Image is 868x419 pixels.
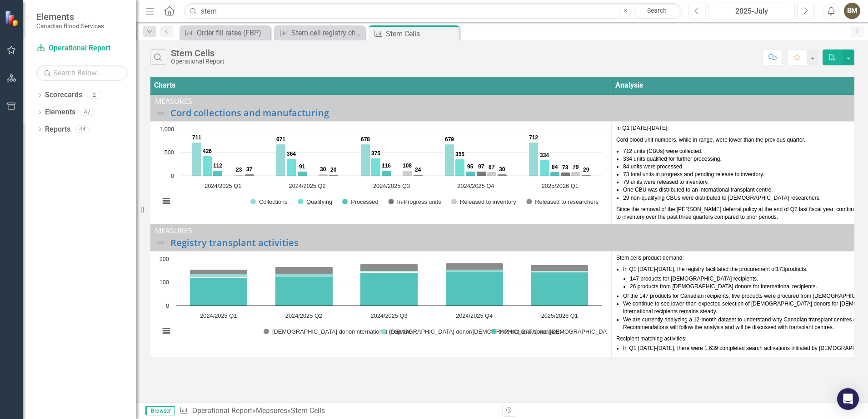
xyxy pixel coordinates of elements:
text: 334 [540,152,549,158]
path: 2025/2026 Q1, 79. Released to inventory. [571,172,581,176]
text: 712 [529,134,538,141]
text: 91 [299,163,305,170]
path: 2024/2025 Q4, 29. Canadian donor/international recipient. [446,263,504,270]
a: Scorecards [45,90,82,100]
small: Canadian Blood Services [36,22,104,30]
button: Show Qualifying [298,198,332,205]
text: 73 [562,164,569,171]
path: 2024/2025 Q1, 37. Released to researchers. [245,174,254,176]
span: Recipient matching activities: [616,335,687,342]
div: Stem Cells [171,48,224,58]
text: 0 [171,173,174,179]
g: In-Progress units, bar series 4 of 6 with 5 bars. [223,171,570,176]
span: 334 units qualified for further processing. [623,156,722,162]
span: In Q1 [DATE]-[DATE]: [616,125,669,131]
path: 2024/2025 Q1, 426. Qualifying. [203,156,212,176]
text: 30 [320,166,326,173]
text: 200 [160,256,169,262]
a: Measures [256,406,287,415]
path: 2024/2025 Q4, 6. Canadian donor/Canadian recipient. [446,270,504,271]
text: 500 [165,149,174,156]
text: 108 [403,163,412,169]
button: Show Processed [342,198,378,205]
g: Processed, bar series 3 of 6 with 5 bars. [213,171,560,176]
path: 2025/2026 Q1, 334. Qualifying. [540,160,549,176]
div: 44 [75,125,90,133]
path: 2024/2025 Q4, 97. In-Progress units. [477,172,486,176]
div: » » [180,406,495,416]
text: 84 [552,164,558,170]
button: Show In-Progress units [389,198,441,205]
div: Chart. Highcharts interactive chart. [155,254,607,345]
a: Stem cell registry churn [276,27,363,39]
text: 671 [276,136,285,143]
span: Cord blood unit numbers, while in range, were lower than the previous quarter. [616,137,805,143]
text: 30 [499,166,505,173]
text: 375 [371,150,380,157]
div: Stem Cells [386,28,457,39]
img: ClearPoint Strategy [5,10,20,26]
button: Show Released to researchers [526,198,599,205]
path: 2024/2025 Q4, 679. Collections. [445,144,454,176]
path: 2024/2025 Q2, 364. Qualifying. [287,159,296,176]
path: 2025/2026 Q1, 5. Canadian donor/Canadian recipient. [531,271,589,272]
input: Search Below... [36,65,127,81]
path: 2025/2026 Q1, 142. International donor/Canadian recipient. [531,272,589,306]
span: 173 [776,266,785,272]
button: Show Canadian donor/international recipient [264,328,371,335]
img: Not Defined [155,237,166,248]
path: 2024/2025 Q2, 125. International donor/Canadian recipient. [275,276,333,306]
a: Elements [45,107,75,118]
path: 2024/2025 Q2, 32. Canadian donor/international recipient. [275,266,333,274]
div: Stem cell registry churn [291,27,363,39]
text: 2024/2025 Q4 [457,182,494,189]
text: 0 [166,302,169,309]
span: Elements [36,11,104,22]
path: 2024/2025 Q3, 7. Canadian donor/Canadian recipient. [360,271,418,272]
text: 2025/2026 Q1 [541,312,578,319]
button: Show Canadian donor/Canadian recipient [381,328,481,335]
text: 24 [415,167,421,173]
path: 2024/2025 Q4, 30. Released to researchers. [498,174,507,176]
div: BM [844,3,860,19]
path: 2024/2025 Q2, 20. Released to researchers. [329,175,339,176]
g: International donor/Canadian recipient, bar series 3 of 3 with 5 bars. [190,271,589,306]
text: 29 [583,167,589,173]
text: 2024/2025 Q2 [285,312,322,319]
text: 711 [192,134,201,141]
text: 79 [573,164,579,170]
g: Canadian donor/international recipient, bar series 1 of 3 with 5 bars. [190,263,589,274]
path: 2024/2025 Q4, 87. Released to inventory. [487,172,497,176]
span: 73 total units in progress and pending release to inventory. [623,171,764,177]
text: 426 [203,148,212,154]
a: Order fill rates (FBP) [182,27,268,39]
button: View chart menu, Chart [160,325,173,337]
path: 2025/2026 Q1, 26. Canadian donor/international recipient. [531,265,589,271]
a: Search [634,5,679,17]
button: 2025-July [708,3,795,19]
text: 112 [213,163,222,169]
div: 2025-July [711,6,792,17]
text: 1,000 [160,126,174,133]
svg: Interactive chart [155,254,607,345]
text: 2024/2025 Q4 [456,312,493,319]
a: Operational Report [36,43,127,54]
path: 2024/2025 Q4, 355. Qualifying. [455,159,465,176]
text: 97 [478,163,484,170]
text: 23 [236,167,242,173]
span: 147 products for [DEMOGRAPHIC_DATA] recipients. [630,276,758,282]
path: 2024/2025 Q3, 33. Canadian donor/international recipient. [360,263,418,271]
img: Not Defined [155,108,166,118]
a: Operational Report [192,406,252,415]
g: Released to researchers, bar series 6 of 6 with 5 bars. [245,174,591,176]
path: 2024/2025 Q2, 91. Processed. [298,172,307,176]
path: 2024/2025 Q1, 112. Processed. [213,171,223,176]
path: 2024/2025 Q1, 23. Released to inventory. [234,175,244,176]
text: Processed [351,198,378,205]
path: 2024/2025 Q2, 30. Released to inventory. [319,174,328,176]
span: Browser [145,406,175,415]
text: Qualifying [306,198,332,205]
input: Search ClearPoint... [184,3,682,19]
text: 2024/2025 Q1 [205,182,241,189]
div: Chart. Highcharts interactive chart. [155,124,607,215]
